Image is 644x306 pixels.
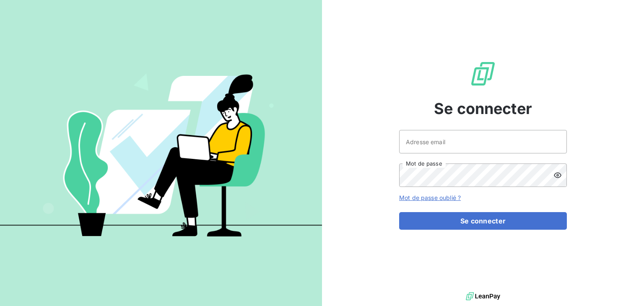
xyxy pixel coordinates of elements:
[434,97,532,120] span: Se connecter
[470,60,496,87] img: Logo LeanPay
[466,290,500,303] img: logo
[399,212,567,230] button: Se connecter
[399,130,567,153] input: placeholder
[399,194,461,201] a: Mot de passe oublié ?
